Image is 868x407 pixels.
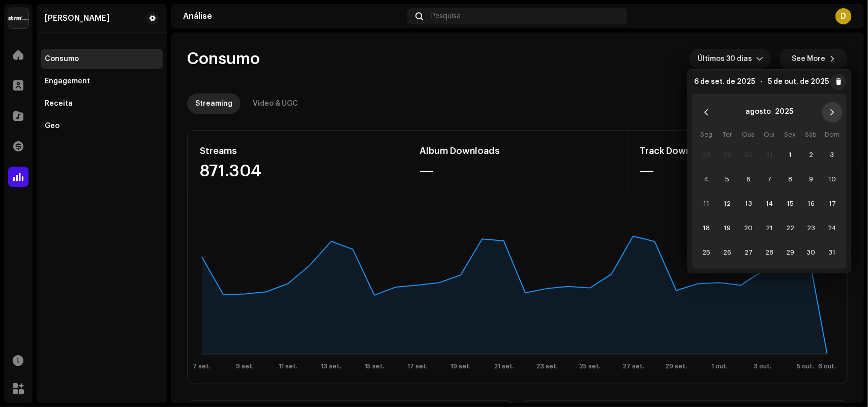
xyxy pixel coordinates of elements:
span: 16 [803,196,819,212]
span: 6 [740,171,757,187]
div: D [835,8,852,24]
td: 15 [780,192,801,216]
span: Pesquisa [431,12,461,20]
td: 21 [759,216,780,240]
span: 20 [740,220,757,236]
td: 17 [822,192,843,216]
td: 13 [738,192,759,216]
text: 13 set. [321,363,341,369]
button: Choose Month [745,104,771,120]
span: Seg [701,131,713,138]
button: See More [780,49,848,69]
span: 8 [782,171,798,187]
span: 10 [824,171,841,187]
text: 23 set. [536,363,558,369]
span: 19 [720,220,736,236]
div: Análise [183,12,403,20]
button: Choose Year [775,104,793,120]
button: Previous Month [696,102,716,122]
span: 27 [740,244,757,261]
span: 1 [782,147,798,163]
td: 22 [780,216,801,240]
td: 8 [780,167,801,192]
span: Qui [764,131,775,138]
div: Track Downloads [640,143,835,159]
span: 31 [824,244,841,261]
span: 6 de set. de 2025 [694,78,755,85]
span: Sáb [805,131,817,138]
td: 14 [759,192,780,216]
span: Consumo [187,49,260,69]
span: - [760,78,763,85]
span: 17 [824,196,841,212]
text: 3 out. [754,363,771,369]
td: 29 [780,240,801,265]
text: 9 set. [236,363,254,369]
text: 21 set. [494,363,514,369]
div: Video & UGC [253,93,298,114]
span: 9 [803,171,819,187]
td: 23 [801,216,822,240]
text: 25 set. [579,363,601,369]
span: 28 [761,244,777,261]
span: Sex [785,131,796,138]
span: See More [792,49,825,69]
td: 31 [759,143,780,167]
text: 17 set. [407,363,428,369]
div: Consumo [45,55,79,63]
span: 29 [782,244,798,261]
span: 2 [803,147,819,163]
span: 22 [782,220,798,236]
span: 4 [699,171,715,187]
text: 1 out. [711,363,728,369]
re-m-nav-item: Consumo [41,49,163,69]
div: Engagement [45,77,90,85]
td: 10 [822,167,843,192]
div: Receita [45,100,73,108]
div: 871.304 [200,163,395,179]
div: Streams [200,143,395,159]
span: 13 [740,196,757,212]
div: Streaming [195,93,232,114]
span: Qua [742,131,755,138]
td: 11 [696,192,717,216]
div: Geo [45,122,59,130]
re-m-nav-item: Engagement [41,71,163,91]
text: 19 set. [451,363,471,369]
td: 5 [717,167,738,192]
span: 18 [699,220,715,236]
td: 9 [801,167,822,192]
td: 29 [717,143,738,167]
td: 25 [696,240,717,265]
td: 7 [759,167,780,192]
span: 5 de out. de 2025 [768,78,829,85]
div: Dennis Rogers [45,14,109,22]
div: — [420,163,615,179]
td: 18 [696,216,717,240]
td: 19 [717,216,738,240]
span: 30 [803,244,819,261]
span: 5 [720,171,736,187]
span: 24 [824,220,841,236]
td: 30 [801,240,822,265]
td: 3 [822,143,843,167]
span: 14 [761,196,777,212]
text: 6 out. [819,363,836,369]
span: 15 [782,196,798,212]
td: 27 [738,240,759,265]
text: 27 set. [622,363,644,369]
span: 12 [720,196,736,212]
text: 5 out. [797,363,815,369]
text: 29 set. [666,363,687,369]
td: 30 [738,143,759,167]
text: 15 set. [365,363,384,369]
text: 7 set. [193,363,211,369]
td: 20 [738,216,759,240]
span: 3 [824,147,841,163]
td: 31 [822,240,843,265]
td: 1 [780,143,801,167]
td: 12 [717,192,738,216]
div: Choose Date [692,94,847,269]
button: Next Month [822,102,843,122]
div: — [640,163,835,179]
